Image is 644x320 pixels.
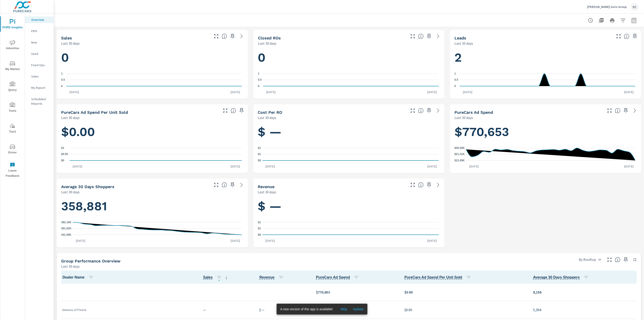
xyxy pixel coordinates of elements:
span: Tier2 [2,123,23,134]
span: Average cost of advertising per each vehicle sold at the dealer over the selected date range. The... [231,108,236,113]
p: Last 30 days [258,115,276,120]
p: Last 30 days [258,41,276,46]
span: Number of Leads generated from PureCars Tools for the selected dealership group over the selected... [624,34,630,39]
button: Select Date Range [630,16,639,25]
p: Last 30 days [454,41,473,46]
p: [DATE] [228,238,243,243]
p: $0.00 [404,289,526,295]
text: $21.41K [454,153,465,156]
p: [DATE] [262,238,278,243]
p: — [203,307,252,313]
p: [DATE] [460,90,476,94]
p: [DATE] [424,238,440,243]
span: Advertise [2,40,23,51]
div: Scheduled Reports [25,96,54,107]
span: PureCars Ad Spend [316,275,361,280]
h1: 358,881 [61,199,243,214]
text: $0 [61,159,64,162]
span: Save this to your personalized report [229,181,236,189]
span: Driver [2,144,23,155]
p: My Report [31,85,50,90]
text: $1 [258,146,261,150]
p: Sales [31,74,50,79]
div: My Report [25,84,54,91]
h5: Closed ROs [258,36,281,40]
p: [DATE] [424,90,440,94]
button: Make Fullscreen [409,181,416,189]
text: 0 [454,85,456,88]
span: Total cost of media for all PureCars channels for the selected dealership group over the selected... [316,275,350,280]
span: Dealer Name [62,275,96,280]
button: Make Fullscreen [213,33,220,40]
text: 0.5 [61,78,65,82]
p: [DATE] [73,238,89,243]
text: 0.5 [258,78,262,82]
p: Scheduled Reports [31,97,50,106]
span: Average 30 Days Shoppers [533,275,591,280]
button: Make Fullscreen [606,107,613,114]
span: Sales [203,275,229,280]
p: Last 30 days [61,115,80,120]
text: $0.50 [61,153,68,156]
text: 341.08K [61,233,72,236]
span: Save this to your personalized report [425,33,433,40]
button: Apply Filters [619,16,628,25]
a: See more details in report [435,33,442,40]
p: New [31,40,50,45]
span: Save this to your personalized report [631,33,639,40]
button: Make Fullscreen [615,33,622,40]
button: Minimize Widget [631,256,639,263]
div: New [25,39,54,46]
p: [PERSON_NAME] Auto Group [587,5,627,9]
p: Last 30 days [61,264,80,269]
p: Fixed Ops [31,63,50,67]
h1: 2 [454,50,637,65]
span: Revenue [260,275,286,280]
span: Query [2,82,23,93]
p: [DATE] [263,90,279,94]
a: See more details in report [238,181,245,189]
span: Total cost of media for all PureCars channels for the selected dealership group over the selected... [615,108,620,113]
p: $ — [260,307,309,313]
h1: $0.00 [61,124,243,140]
text: $12.45K [454,159,465,162]
button: Make Fullscreen [606,256,613,263]
button: Make Fullscreen [222,107,229,114]
text: 361.62K [61,227,72,230]
button: Print Report [608,16,617,25]
div: By Rooftop [576,256,604,264]
span: PureCars Ad Spend Per Unit Sold [404,275,473,280]
span: Skip [338,307,349,311]
p: 5,394 [533,307,636,313]
div: PIPA [25,28,54,34]
h5: PureCars Ad Spend [454,110,493,115]
p: [DATE] [228,164,243,169]
div: Sales [25,73,54,80]
span: A rolling 30 day total of daily Shoppers on the dealership website, averaged over the selected da... [222,182,227,188]
div: SC [630,3,639,11]
h5: Average 30 Days Shoppers [61,184,114,189]
p: [DATE] [70,164,85,169]
p: $0.00 [404,307,526,313]
p: Used [31,51,50,56]
p: [DATE] [466,164,482,169]
h5: Group Performance Overview [61,259,120,263]
span: Save this to your personalized report [238,107,245,114]
text: $1 [258,153,261,156]
span: PURE Insights [2,19,23,30]
span: Average cost incurred by the dealership from each Repair Order closed over the selected date rang... [418,108,424,113]
h1: 0 [61,50,243,65]
text: $30.36K [454,146,465,150]
h5: PureCars Ad Spend Per Unit Sold [61,110,128,115]
span: Save this to your personalized report [425,181,433,189]
p: PIPA [31,29,50,33]
a: See more details in report [631,107,639,114]
span: Update [353,307,364,311]
text: $0 [258,159,261,162]
span: Number of vehicles sold by the dealership over the selected date range. [Source: This data is sou... [222,34,227,39]
span: Total sales revenue over the selected date range. [Source: This data is sourced from the dealer’s... [418,182,424,188]
p: Last 30 days [61,41,80,46]
span: Understand group performance broken down by various segments. Use the dropdown in the upper right... [615,257,620,262]
a: See more details in report [238,33,245,40]
span: Number of vehicles sold by the dealership over the selected date range. [Source: This data is sou... [203,275,213,280]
